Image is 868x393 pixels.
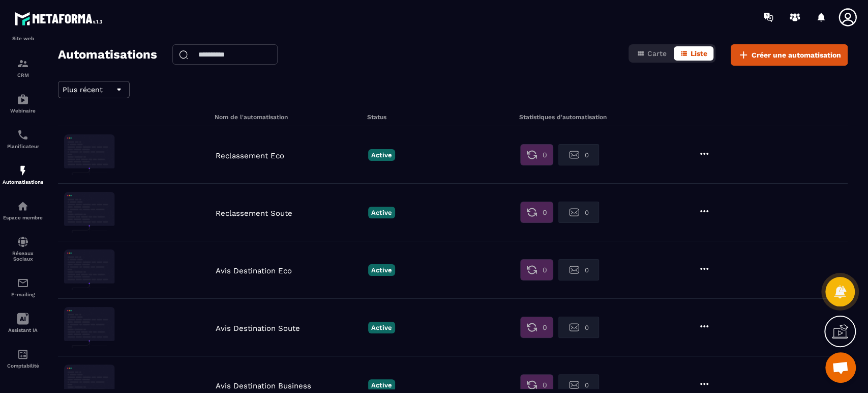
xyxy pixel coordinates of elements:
[527,322,537,332] img: first stat
[569,265,579,275] img: second stat
[3,179,43,185] p: Automatisations
[527,150,537,160] img: first stat
[584,151,588,159] span: 0
[584,209,588,216] span: 0
[17,93,29,105] img: automations
[3,305,43,341] a: Assistant IA
[3,157,43,192] a: automationsautomationsAutomatisations
[368,379,395,391] p: Active
[569,207,579,217] img: second stat
[216,324,363,333] p: Avis Destination Soute
[519,114,668,121] h6: Statistiques d'automatisation
[64,134,115,175] img: automation-background
[3,292,43,297] p: E-mailing
[64,307,115,348] img: automation-background
[3,327,43,333] p: Assistant IA
[825,352,856,383] div: Ouvrir le chat
[3,28,43,42] p: Tunnel de vente Site web
[558,259,599,280] button: 0
[216,381,363,390] p: Avis Destination Business
[58,44,157,66] h2: Automatisations
[216,209,363,218] p: Reclassement Soute
[3,363,43,369] p: Comptabilité
[17,277,29,289] img: email
[3,86,43,121] a: automationsautomationsWebinaire
[368,264,395,276] p: Active
[569,380,579,390] img: second stat
[520,317,553,338] button: 0
[542,150,547,160] span: 0
[216,266,363,275] p: Avis Destination Eco
[3,341,43,376] a: accountantaccountantComptabilité
[520,144,553,165] button: 0
[584,324,588,331] span: 0
[64,192,115,233] img: automation-background
[691,49,707,58] span: Liste
[3,72,43,78] p: CRM
[17,236,29,248] img: social-network
[17,164,29,177] img: automations
[17,129,29,141] img: scheduler
[520,202,553,223] button: 0
[752,50,841,60] span: Créer une automatisation
[584,381,588,389] span: 0
[3,250,43,262] p: Réseaux Sociaux
[3,144,43,149] p: Planificateur
[3,228,43,269] a: social-networksocial-networkRéseaux Sociaux
[367,114,516,121] h6: Status
[569,322,579,332] img: second stat
[731,44,848,66] button: Créer une automatisation
[216,151,363,160] p: Reclassement Eco
[368,149,395,161] p: Active
[17,58,29,70] img: formation
[674,46,713,61] button: Liste
[14,9,106,28] img: logo
[569,150,579,160] img: second stat
[3,50,43,86] a: formationformationCRM
[558,317,599,338] button: 0
[64,249,115,290] img: automation-background
[527,380,537,390] img: first stat
[17,348,29,360] img: accountant
[520,259,553,280] button: 0
[368,207,395,218] p: Active
[558,202,599,223] button: 0
[527,207,537,217] img: first stat
[17,200,29,212] img: automations
[3,192,43,228] a: automationsautomationsEspace membre
[584,266,588,274] span: 0
[368,322,395,333] p: Active
[3,108,43,114] p: Webinaire
[527,265,537,275] img: first stat
[3,215,43,220] p: Espace membre
[542,322,547,332] span: 0
[542,380,547,390] span: 0
[542,207,547,217] span: 0
[3,269,43,305] a: emailemailE-mailing
[63,86,103,94] span: Plus récent
[215,114,365,121] h6: Nom de l'automatisation
[542,265,547,275] span: 0
[558,144,599,165] button: 0
[631,46,673,61] button: Carte
[3,121,43,157] a: schedulerschedulerPlanificateur
[647,49,667,58] span: Carte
